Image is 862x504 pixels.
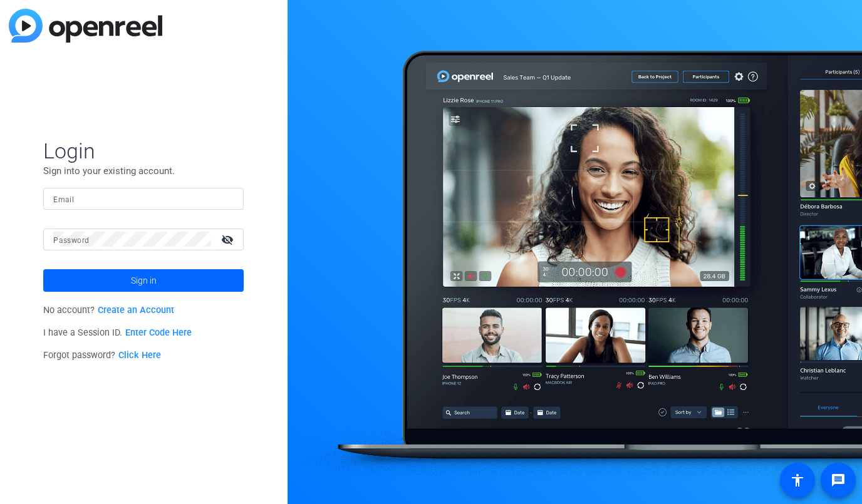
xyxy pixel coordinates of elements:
[118,350,161,361] a: Click Here
[53,191,234,206] input: Enter Email Address
[131,265,157,296] span: Sign in
[43,164,244,178] p: Sign into your existing account.
[790,473,805,488] mat-icon: accessibility
[43,138,244,164] span: Login
[43,305,174,316] span: No account?
[43,269,244,292] button: Sign in
[43,350,161,361] span: Forgot password?
[98,305,174,316] a: Create an Account
[53,195,74,204] mat-label: Email
[53,236,89,245] mat-label: Password
[125,327,192,338] a: Enter Code Here
[214,230,244,249] mat-icon: visibility_off
[831,473,846,488] mat-icon: message
[43,327,192,338] span: I have a Session ID.
[9,9,162,43] img: blue-gradient.svg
